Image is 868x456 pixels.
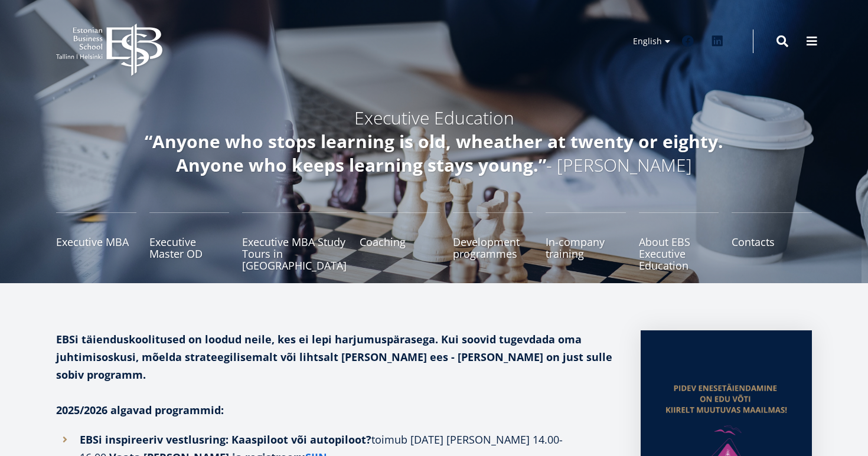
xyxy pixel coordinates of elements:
[121,106,747,130] h4: Executive Education
[242,212,347,271] a: Executive MBA Study Tours in [GEOGRAPHIC_DATA]
[121,130,747,177] h4: - [PERSON_NAME]
[706,29,729,53] a: Linkedin
[360,212,440,271] a: Coaching
[546,212,626,271] a: In-company training
[732,212,812,271] a: Contacts
[145,129,723,177] em: “Anyone who stops learning is old, wheather at twenty or eighty. Anyone who keeps learning stays ...
[149,212,230,271] a: Executive Master OD
[56,212,136,271] a: Executive MBA
[676,29,700,53] a: Facebook
[453,212,533,271] a: Development programmes
[80,432,371,447] strong: EBSi inspireeriv vestlusring: Kaaspiloot või autopiloot?
[56,332,612,382] strong: EBSi täienduskoolitused on loodud neile, kes ei lepi harjumuspärasega. Kui soovid tugevdada oma j...
[639,212,719,271] a: About EBS Executive Education
[56,403,224,417] strong: 2025/2026 algavad programmid:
